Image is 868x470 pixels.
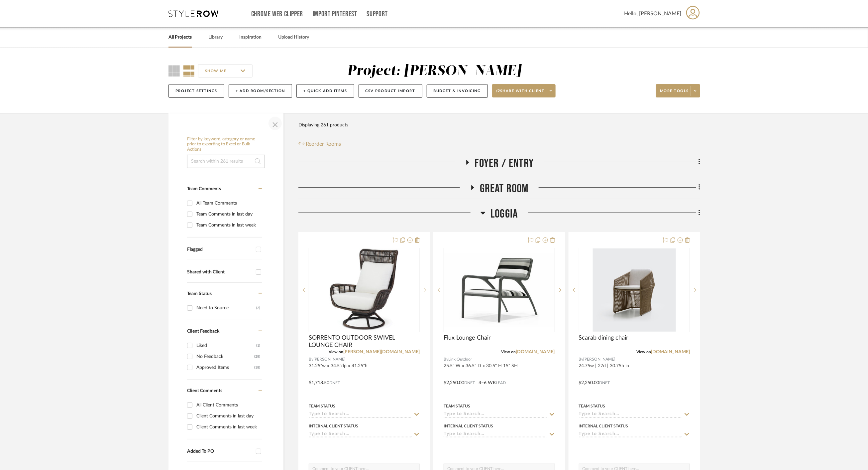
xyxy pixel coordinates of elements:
div: Team Comments in last week [196,220,260,231]
div: Approved Items [196,362,254,373]
div: Team Status [444,403,470,409]
div: Client Comments in last week [196,422,260,432]
button: + Quick Add Items [296,84,354,98]
div: All Team Comments [196,198,260,209]
div: Team Status [309,403,335,409]
span: By [309,356,313,363]
span: By [444,356,448,363]
a: Upload History [278,33,309,42]
span: [PERSON_NAME] [584,356,616,363]
button: Project Settings [168,84,224,98]
div: Client Comments in last day [196,411,260,421]
a: [DOMAIN_NAME] [516,350,555,354]
img: SORRENTO OUTDOOR SWIVEL LOUNGE CHAIR [309,249,419,331]
span: By [579,356,584,363]
span: Flux Lounge Chair [444,334,491,342]
span: Scarab dining chair [579,334,629,342]
div: Shared with Client [187,269,253,275]
div: No Feedback [196,351,254,362]
span: SORRENTO OUTDOOR SWIVEL LOUNGE CHAIR [309,334,420,349]
span: Link Outdoor [448,356,472,363]
input: Search within 261 results [187,155,265,168]
a: Library [208,33,223,42]
button: + Add Room/Section [229,84,292,98]
input: Type to Search… [579,411,682,418]
input: Type to Search… [309,431,412,438]
span: Client Comments [187,389,222,393]
span: Team Comments [187,187,221,191]
div: Liked [196,340,256,351]
div: (2) [256,303,260,313]
span: Team Status [187,291,212,296]
div: Project: [PERSON_NAME] [347,64,521,78]
span: Reorder Rooms [306,140,341,148]
img: Scarab dining chair [593,248,676,332]
input: Type to Search… [444,411,547,418]
span: More tools [660,88,689,98]
h6: Filter by keyword, category or name prior to exporting to Excel or Bulk Actions [187,137,265,152]
a: All Projects [168,33,192,42]
div: Team Comments in last day [196,209,260,220]
a: Import Pinterest [313,11,357,17]
button: Share with client [492,84,556,97]
div: Need to Source [196,303,256,313]
a: [DOMAIN_NAME] [651,350,690,354]
span: Loggia [490,207,518,221]
div: All Client Comments [196,400,260,410]
span: View on [636,350,651,354]
button: More tools [656,84,700,97]
a: [PERSON_NAME][DOMAIN_NAME] [343,350,420,354]
span: Hello, [PERSON_NAME] [624,10,681,18]
span: View on [329,350,343,354]
div: Displaying 261 products [298,118,348,132]
span: Client Feedback [187,329,219,334]
button: Close [269,117,282,130]
div: Internal Client Status [309,423,358,429]
button: Reorder Rooms [298,140,341,148]
a: Support [367,11,388,17]
img: Flux Lounge Chair [444,253,554,327]
input: Type to Search… [444,431,547,438]
div: Team Status [579,403,605,409]
a: Inspiration [239,33,262,42]
span: Share with client [496,88,545,98]
input: Type to Search… [309,411,412,418]
span: View on [501,350,516,354]
a: Chrome Web Clipper [251,11,303,17]
div: Internal Client Status [579,423,628,429]
div: Added To PO [187,449,253,454]
div: Internal Client Status [444,423,493,429]
span: Foyer / Entry [475,156,534,171]
div: (18) [254,362,260,373]
input: Type to Search… [579,431,682,438]
div: (28) [254,351,260,362]
div: (1) [256,340,260,351]
button: Budget & Invoicing [427,84,488,98]
button: CSV Product Import [359,84,422,98]
div: Flagged [187,247,253,252]
span: Great Room [480,182,529,196]
span: [PERSON_NAME] [313,356,346,363]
